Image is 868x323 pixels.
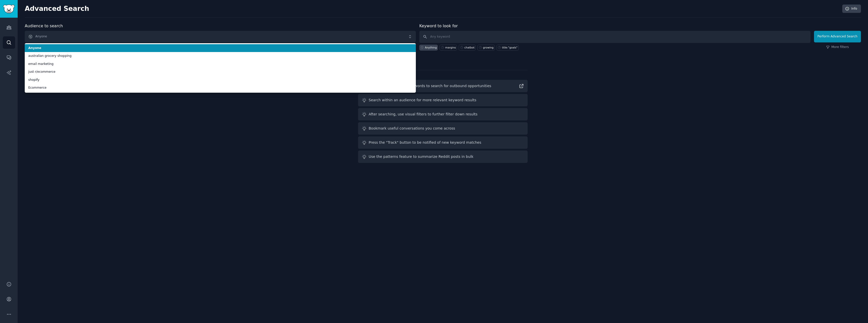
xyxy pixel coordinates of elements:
div: After searching, use visual filters to further filter down results [369,112,477,117]
span: shopify [28,78,412,82]
div: margins [445,46,456,49]
div: Bookmark useful conversations you come across [369,126,455,131]
div: Search within an audience for more relevant keyword results [369,97,476,103]
span: Anyone [28,46,412,51]
div: Read guide on helpful keywords to search for outbound opportunities [369,83,491,89]
div: Anything [425,46,437,49]
label: Audience to search [25,23,63,28]
div: growing [483,46,494,49]
span: australian grocery shopping [28,54,412,58]
h2: Advanced Search [25,5,839,13]
img: GummySearch logo [3,5,15,13]
a: More filters [826,45,849,49]
span: just r/ecommerce [28,70,412,74]
button: Perform Advanced Search [814,31,861,42]
div: Press the "Track" button to be notified of new keyword matches [369,140,481,145]
span: email marketing [28,62,412,66]
a: Info [842,5,861,13]
ul: Anyone [25,43,416,93]
button: Anyone [25,31,416,42]
div: chatbot [464,46,474,49]
label: Keyword to look for [419,23,458,28]
span: Ecommerce [28,86,412,90]
input: Any keyword [419,31,810,43]
div: Use the patterns feature to summarize Reddit posts in bulk [369,154,473,159]
div: title:"goals" [502,46,518,49]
